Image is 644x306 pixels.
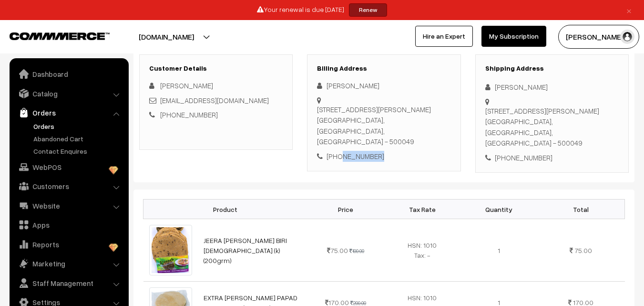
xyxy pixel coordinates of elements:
[31,146,125,156] a: Contact Enquires
[307,200,384,219] th: Price
[12,178,125,195] a: Customers
[537,200,625,219] th: Total
[415,26,473,47] a: Hire an Expert
[558,25,639,49] button: [PERSON_NAME]
[481,26,546,47] a: My Subscription
[485,106,619,148] div: [STREET_ADDRESS][PERSON_NAME] [GEOGRAPHIC_DATA], [GEOGRAPHIC_DATA], [GEOGRAPHIC_DATA] - 500049
[485,64,619,73] h3: Shipping Address
[149,64,283,73] h3: Customer Details
[10,30,93,41] a: COMMMERCE
[12,216,125,233] a: Apps
[12,158,125,176] a: WebPOS
[3,3,641,17] div: Your renewal is due [DATE]
[574,246,592,254] span: 75.00
[349,248,364,254] strike: 100.00
[623,4,635,16] a: ×
[317,151,450,162] div: [PHONE_NUMBER]
[10,32,110,40] img: COMMMERCE
[408,241,437,259] span: HSN: 1010 Tax: -
[384,200,460,219] th: Tax Rate
[105,25,227,49] button: [DOMAIN_NAME]
[485,152,619,163] div: [PHONE_NUMBER]
[317,80,450,91] div: [PERSON_NAME]
[485,82,619,93] div: [PERSON_NAME]
[12,255,125,272] a: Marketing
[143,200,307,219] th: Product
[160,96,269,105] a: [EMAIL_ADDRESS][DOMAIN_NAME]
[498,246,500,254] span: 1
[460,200,537,219] th: Quantity
[31,134,125,144] a: Abandoned Cart
[149,225,193,275] img: JEERA PAPAD.jpg
[12,104,125,121] a: Orders
[12,85,125,102] a: Catalog
[12,197,125,214] a: Website
[317,64,450,73] h3: Billing Address
[160,110,218,119] a: [PHONE_NUMBER]
[160,81,213,90] span: [PERSON_NAME]
[327,246,348,254] span: 75.00
[204,236,287,264] a: JEERA [PERSON_NAME] BIRI [DEMOGRAPHIC_DATA] (k) (200grm)
[12,274,125,292] a: Staff Management
[12,236,125,253] a: Reports
[31,121,125,131] a: Orders
[349,3,387,17] a: Renew
[620,30,634,44] img: user
[350,300,366,306] strike: 200.00
[12,65,125,83] a: Dashboard
[317,104,450,147] div: [STREET_ADDRESS][PERSON_NAME] [GEOGRAPHIC_DATA], [GEOGRAPHIC_DATA], [GEOGRAPHIC_DATA] - 500049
